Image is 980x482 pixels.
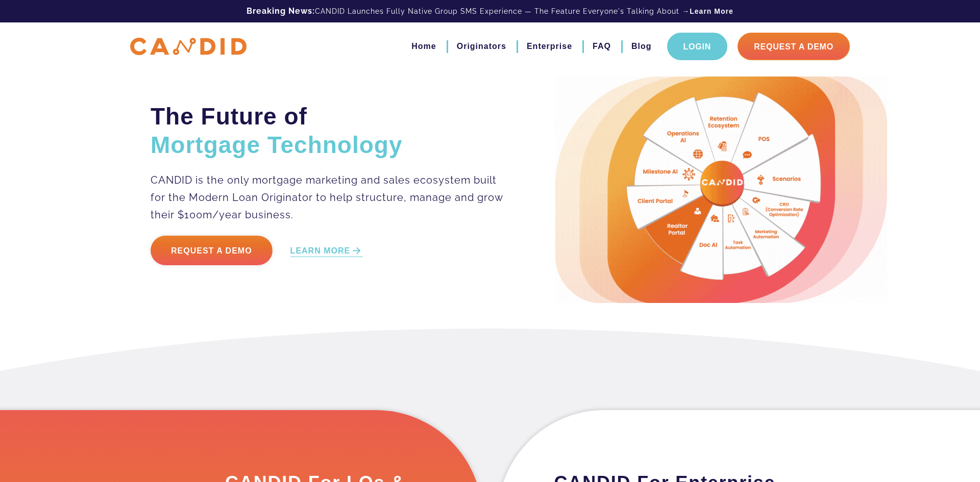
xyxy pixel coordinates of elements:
a: FAQ [593,38,611,55]
span: Mortgage Technology [151,132,403,158]
b: Breaking News: [247,6,315,16]
img: CANDID APP [130,38,247,56]
a: Home [411,38,436,55]
a: Learn More [690,6,733,16]
h2: The Future of [151,102,504,159]
p: CANDID is the only mortgage marketing and sales ecosystem built for the Modern Loan Originator to... [151,171,504,223]
a: Login [667,33,728,60]
a: Enterprise [527,38,572,55]
a: Request A Demo [738,33,850,60]
a: LEARN MORE [290,245,363,257]
a: Request a Demo [151,236,273,265]
a: Blog [631,38,652,55]
a: Originators [457,38,506,55]
img: Candid Hero Image [555,77,887,303]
